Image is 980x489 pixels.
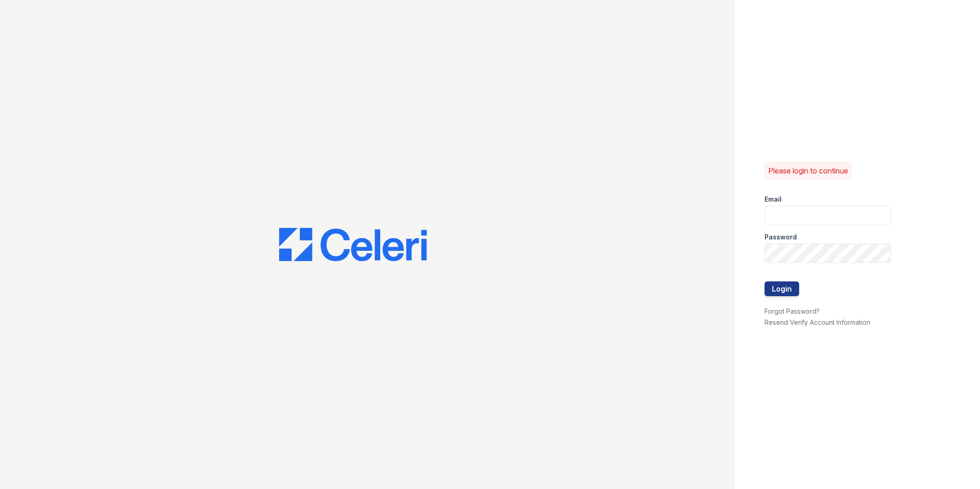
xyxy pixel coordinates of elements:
img: CE_Logo_Blue-a8612792a0a2168367f1c8372b55b34899dd931a85d93a1a3d3e32e68fde9ad4.png [279,228,427,261]
p: Please login to continue [768,165,848,176]
button: Login [765,281,799,296]
a: Forgot Password? [765,307,819,315]
label: Email [765,195,782,204]
label: Password [765,233,797,242]
a: Resend Verify Account Information [765,318,870,326]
